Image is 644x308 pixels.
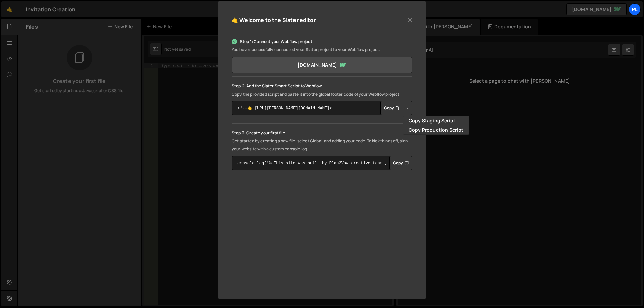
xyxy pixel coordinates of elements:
button: Close [405,15,415,25]
p: Step 2: Add the Slater Smart Script to Webflow [232,82,412,90]
h5: 🤙 Welcome to the Slater editor [232,15,316,25]
iframe: YouTube video player [232,185,412,287]
p: Step 1: Connect your Webflow project [232,38,412,46]
p: You have successfully connected your Slater project to your Webflow project. [232,46,412,54]
button: Copy [389,156,412,170]
p: Get started by creating a new file, select Global, and adding your code. To kick things off, sign... [232,137,412,153]
a: [DOMAIN_NAME] [232,57,412,73]
a: Copy Production Script [403,125,469,135]
button: Copy [380,101,403,115]
textarea: <!--🤙 [URL][PERSON_NAME][DOMAIN_NAME]> <script>document.addEventListener("DOMContentLoaded", func... [232,101,412,115]
p: Copy the provided script and paste it into the global footer code of your Webflow project. [232,90,412,98]
p: Step 3: Create your first file [232,129,412,137]
div: Button group with nested dropdown [389,156,412,170]
div: Button group with nested dropdown [380,101,412,115]
a: Copy Staging Script [403,116,469,125]
textarea: console.log("%cThis site was built by Plan2Vow creative team", "background:blue;color:#fff;paddin... [232,156,412,170]
a: Pl [629,3,641,15]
